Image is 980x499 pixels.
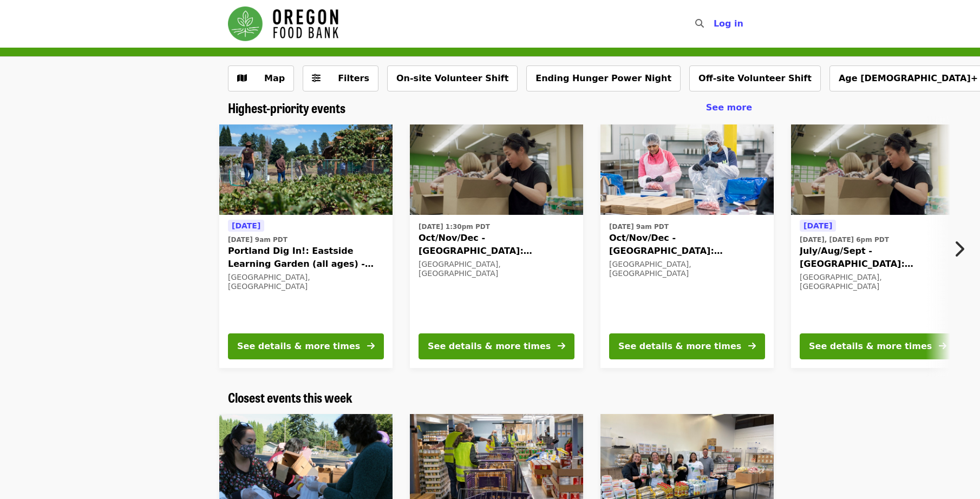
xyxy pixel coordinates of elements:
[609,260,765,278] div: [GEOGRAPHIC_DATA], [GEOGRAPHIC_DATA]
[303,65,378,91] button: Filters (0 selected)
[228,245,384,271] span: Portland Dig In!: Eastside Learning Garden (all ages) - Aug/Sept/Oct
[219,124,393,215] img: Portland Dig In!: Eastside Learning Garden (all ages) - Aug/Sept/Oct organized by Oregon Food Bank
[228,388,352,406] span: Closest events this week
[748,341,756,351] i: arrow-right icon
[419,333,574,359] button: See details & more times
[800,273,956,291] div: [GEOGRAPHIC_DATA], [GEOGRAPHIC_DATA]
[695,18,704,29] i: search icon
[953,239,964,259] i: chevron-right icon
[558,341,565,351] i: arrow-right icon
[228,6,338,41] img: Oregon Food Bank - Home
[387,65,518,91] button: On-site Volunteer Shift
[600,124,774,215] img: Oct/Nov/Dec - Beaverton: Repack/Sort (age 10+) organized by Oregon Food Bank
[809,340,932,353] div: See details & more times
[609,232,765,258] span: Oct/Nov/Dec - [GEOGRAPHIC_DATA]: Repack/Sort (age [DEMOGRAPHIC_DATA]+)
[219,100,761,116] div: Highest-priority events
[228,390,352,405] a: Closest events this week
[803,221,832,230] span: [DATE]
[800,333,956,359] button: See details & more times
[609,333,765,359] button: See details & more times
[219,390,761,405] div: Closest events this week
[338,73,369,83] span: Filters
[609,222,669,232] time: [DATE] 9am PDT
[600,124,774,368] a: See details for "Oct/Nov/Dec - Beaverton: Repack/Sort (age 10+)"
[228,273,384,291] div: [GEOGRAPHIC_DATA], [GEOGRAPHIC_DATA]
[228,100,345,116] a: Highest-priority events
[232,221,260,230] span: [DATE]
[706,101,752,114] a: See more
[264,73,285,83] span: Map
[419,222,490,232] time: [DATE] 1:30pm PDT
[710,11,719,37] input: Search
[228,235,288,245] time: [DATE] 9am PDT
[410,124,583,215] img: Oct/Nov/Dec - Portland: Repack/Sort (age 8+) organized by Oregon Food Bank
[618,340,741,353] div: See details & more times
[419,232,574,258] span: Oct/Nov/Dec - [GEOGRAPHIC_DATA]: Repack/Sort (age [DEMOGRAPHIC_DATA]+)
[705,13,752,35] button: Log in
[791,124,964,215] img: July/Aug/Sept - Portland: Repack/Sort (age 8+) organized by Oregon Food Bank
[237,340,360,353] div: See details & more times
[228,333,384,359] button: See details & more times
[410,124,583,368] a: See details for "Oct/Nov/Dec - Portland: Repack/Sort (age 8+)"
[526,65,681,91] button: Ending Hunger Power Night
[312,73,321,83] i: sliders-h icon
[689,65,821,91] button: Off-site Volunteer Shift
[800,235,889,245] time: [DATE], [DATE] 6pm PDT
[367,341,375,351] i: arrow-right icon
[714,18,743,29] span: Log in
[800,245,956,271] span: July/Aug/Sept - [GEOGRAPHIC_DATA]: Repack/Sort (age [DEMOGRAPHIC_DATA]+)
[944,234,980,264] button: Next item
[237,73,247,83] i: map icon
[428,340,551,353] div: See details & more times
[228,65,294,91] button: Show map view
[419,260,574,278] div: [GEOGRAPHIC_DATA], [GEOGRAPHIC_DATA]
[706,102,752,113] span: See more
[219,124,393,368] a: See details for "Portland Dig In!: Eastside Learning Garden (all ages) - Aug/Sept/Oct"
[791,124,964,368] a: See details for "July/Aug/Sept - Portland: Repack/Sort (age 8+)"
[228,98,345,117] span: Highest-priority events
